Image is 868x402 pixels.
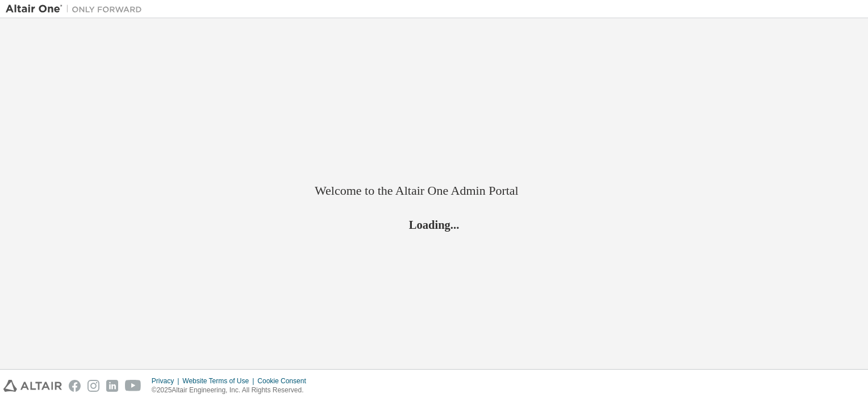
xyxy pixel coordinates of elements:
div: Website Terms of Use [182,376,257,386]
img: facebook.svg [69,380,81,392]
h2: Loading... [315,217,553,232]
img: instagram.svg [87,380,99,392]
div: Cookie Consent [257,376,312,386]
h2: Welcome to the Altair One Admin Portal [315,183,553,199]
img: altair_logo.svg [3,380,62,392]
p: © 2025 Altair Engineering, Inc. All Rights Reserved. [152,386,313,395]
div: Privacy [152,376,182,386]
img: Altair One [6,3,148,15]
img: linkedin.svg [106,380,118,392]
img: youtube.svg [125,380,141,392]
